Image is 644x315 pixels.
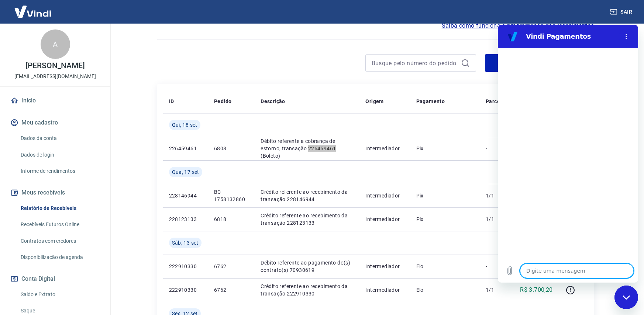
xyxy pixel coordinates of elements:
p: Descrição [261,98,285,105]
a: Recebíveis Futuros Online [18,217,101,232]
button: Conta Digital [9,271,101,287]
p: - [486,263,507,270]
p: Parcelas [486,98,507,105]
a: Dados da conta [18,131,101,146]
button: Meus recebíveis [9,185,101,201]
span: Qui, 18 set [172,121,197,129]
p: Débito referente a cobrança de estorno, transação 226459461 (Boleto) [261,137,354,160]
iframe: Janela de mensagens [498,25,638,283]
p: Pagamento [416,98,445,105]
p: Origem [365,98,383,105]
p: - [486,145,507,152]
iframe: Botão para abrir a janela de mensagens, conversa em andamento [614,286,638,309]
p: ID [169,98,174,105]
p: Intermediador [365,263,404,270]
p: Pedido [214,98,231,105]
p: 228146944 [169,192,202,199]
p: 1/1 [486,216,507,223]
p: 1/1 [486,286,507,294]
p: Intermediador [365,216,404,223]
p: Elo [416,286,474,294]
button: Meu cadastro [9,115,101,131]
p: 222910330 [169,286,202,294]
p: 6808 [214,145,249,152]
p: Intermediador [365,145,404,152]
p: R$ 3.700,20 [520,286,552,294]
p: Pix [416,216,474,223]
p: Elo [416,263,474,270]
img: Vindi [9,0,57,23]
span: Sáb, 13 set [172,239,199,246]
a: Relatório de Recebíveis [18,201,101,216]
p: Crédito referente ao recebimento da transação 228146944 [261,188,354,203]
p: [EMAIL_ADDRESS][DOMAIN_NAME] [14,73,96,80]
p: Intermediador [365,286,404,294]
p: Débito referente ao pagamento do(s) contrato(s) 70930619 [261,259,354,274]
button: Sair [609,5,635,19]
p: 226459461 [169,145,202,152]
p: Pix [416,192,474,199]
a: Saiba como funciona a programação dos recebimentos [442,21,594,30]
p: Crédito referente ao recebimento da transação 222910330 [261,283,354,297]
a: Disponibilização de agenda [18,250,101,265]
p: 6762 [214,263,249,270]
p: 222910330 [169,263,202,270]
p: Pix [416,145,474,152]
p: 6762 [214,286,249,294]
a: Dados de login [18,147,101,162]
a: Informe de rendimentos [18,164,101,179]
p: Crédito referente ao recebimento da transação 228123133 [261,212,354,227]
div: A [41,29,70,59]
p: BC-1758132860 [214,188,249,203]
a: Saldo e Extrato [18,287,101,302]
button: Filtros [485,54,535,72]
span: Qua, 17 set [172,168,199,176]
a: Contratos com credores [18,234,101,249]
p: 228123133 [169,216,202,223]
p: [PERSON_NAME] [25,62,85,70]
p: Intermediador [365,192,404,199]
input: Busque pelo número do pedido [372,57,458,69]
p: 1/1 [486,192,507,199]
p: 6818 [214,216,249,223]
a: Início [9,92,101,109]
